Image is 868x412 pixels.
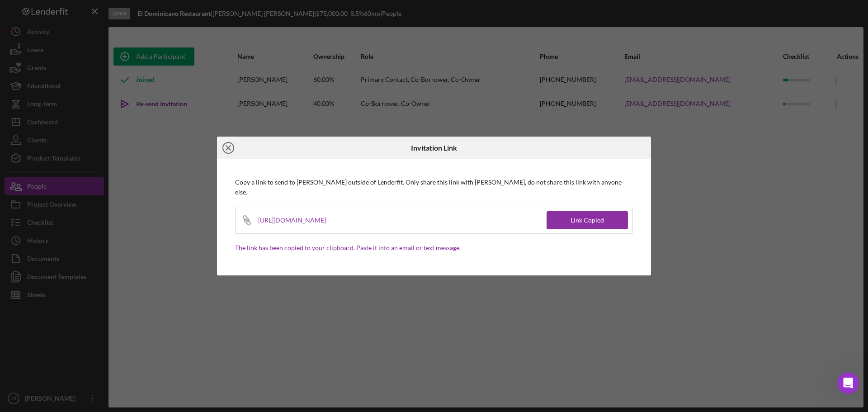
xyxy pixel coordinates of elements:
[837,372,859,394] iframe: Intercom live chat
[571,211,604,229] div: Link Copied
[411,144,457,152] h6: Invitation Link
[235,177,633,198] p: Copy a link to send to [PERSON_NAME] outside of Lenderfit. Only share this link with [PERSON_NAME...
[258,207,337,233] div: [URL][DOMAIN_NAME]
[547,211,628,229] button: Link Copied
[235,243,633,253] p: The link has been copied to your clipboard. Paste it into an email or text message.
